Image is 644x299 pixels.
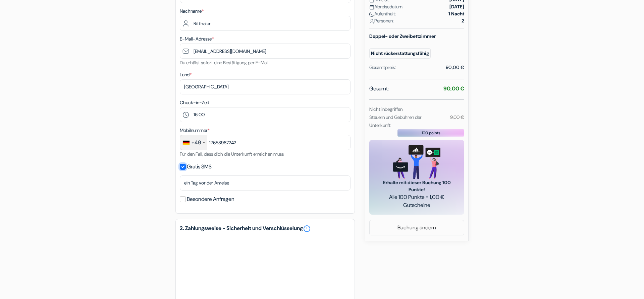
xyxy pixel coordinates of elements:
[180,60,269,66] small: Du erhälst sofort eine Bestätigung per E-Mail
[192,139,201,147] div: +49
[369,48,431,59] small: Nicht rückerstattungsfähig
[187,195,234,204] label: Besondere Anfragen
[369,64,396,71] div: Gesamtpreis:
[180,135,207,150] div: Germany (Deutschland): +49
[369,114,422,128] small: Steuern und Gebühren der Unterkunft:
[448,10,464,17] strong: 1 Nacht
[422,130,440,136] span: 100 points
[180,135,351,150] input: 1512 3456789
[180,99,209,106] label: Check-in-Zeit
[369,19,374,24] img: user_icon.svg
[180,225,351,233] h5: 2. Zahlungsweise - Sicherheit und Verschlüsselung
[443,85,464,92] strong: 90,00 €
[377,193,456,209] span: Alle 100 Punkte = 1,00 € Gutscheine
[369,85,389,93] span: Gesamt:
[369,5,374,10] img: calendar.svg
[180,71,192,78] label: Land
[180,151,284,157] small: Für den Fall, dass dich die Unterkunft erreichen muss
[180,44,351,59] input: E-Mail-Adresse eingeben
[369,33,436,39] b: Doppel- oder Zweibettzimmer
[369,106,402,112] small: Nicht inbegriffen
[393,145,440,179] img: gift_card_hero_new.png
[369,12,374,17] img: moon.svg
[369,17,394,24] span: Personen:
[187,162,212,171] label: Gratis SMS
[450,114,464,120] small: 9,00 €
[446,64,464,71] div: 90,00 €
[303,225,311,233] a: error_outline
[369,3,404,10] span: Abreisedatum:
[370,221,464,234] a: Buchung ändern
[180,16,351,31] input: Nachnamen eingeben
[180,8,204,15] label: Nachname
[377,179,456,193] span: Erhalte mit dieser Buchung 100 Punkte!
[449,3,464,10] strong: [DATE]
[180,127,210,134] label: Mobilnummer
[462,17,464,24] strong: 2
[180,35,214,43] label: E-Mail-Adresse
[369,10,396,17] span: Aufenthalt:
